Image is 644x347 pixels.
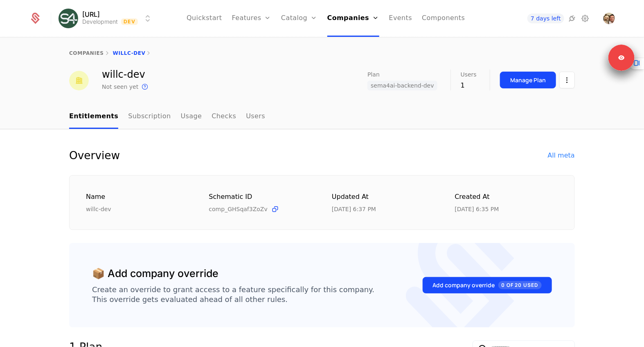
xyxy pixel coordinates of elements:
span: Users [461,72,477,77]
img: Will Connolly [603,13,615,24]
div: Not seen yet [102,83,138,91]
button: Manage Plan [500,72,556,88]
button: Open user button [603,13,615,24]
button: Add company override0 of 20 Used [423,277,552,293]
ul: Choose Sub Page [69,105,265,129]
img: sema4.ai [59,9,78,28]
div: 📦 Add company override [92,266,218,282]
div: 10/6/25, 6:37 PM [332,205,376,213]
span: 0 of 20 Used [498,281,542,289]
a: Integrations [567,14,577,23]
div: 10/6/25, 6:35 PM [455,205,499,213]
a: 7 days left [527,14,564,23]
span: Dev [121,18,138,25]
a: Subscription [128,105,171,129]
div: Development [82,18,118,26]
div: Name [86,192,189,202]
span: Plan [367,72,380,77]
a: Users [246,105,265,129]
img: willc-dev [69,71,89,90]
div: Add company override [433,281,542,289]
div: Create an override to grant access to a feature specifically for this company. This override gets... [92,285,374,304]
div: 1 [461,81,477,90]
a: Checks [212,105,236,129]
div: willc-dev [102,70,150,79]
div: Updated at [332,192,435,202]
div: Schematic ID [209,192,313,202]
span: comp_GHSqaf3ZoZv [209,205,268,213]
a: Usage [181,105,202,129]
a: Entitlements [69,105,118,129]
button: Select environment [61,9,153,27]
div: willc-dev [86,205,189,213]
a: Settings [581,14,590,23]
div: Overview [69,149,120,162]
button: Select action [559,72,575,88]
span: sema4ai-backend-dev [367,81,437,90]
span: [URL] [82,11,100,18]
div: Manage Plan [510,76,546,84]
div: Created at [455,192,558,202]
a: companies [69,50,104,56]
nav: Main [69,105,575,129]
div: All meta [548,151,575,160]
